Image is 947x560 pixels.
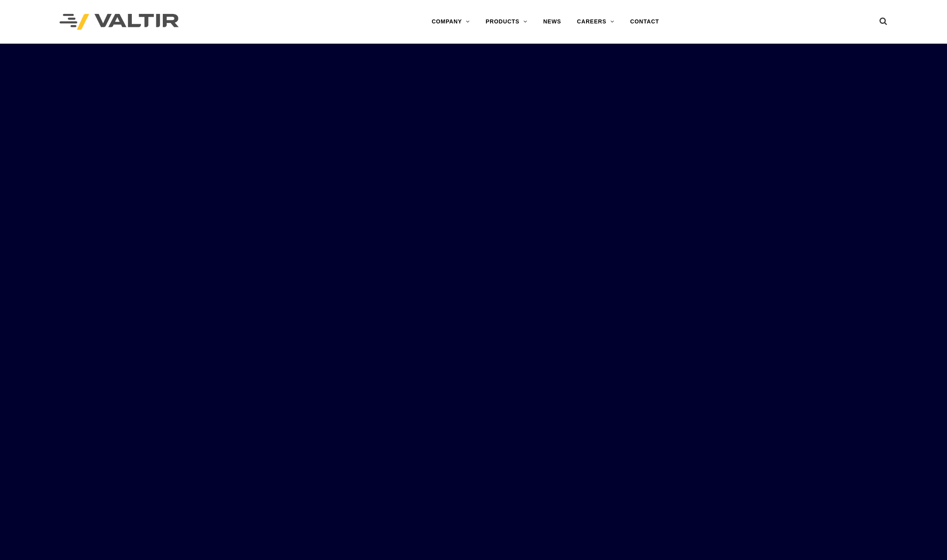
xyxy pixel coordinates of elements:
a: CONTACT [622,14,667,30]
a: CAREERS [569,14,622,30]
a: COMPANY [424,14,478,30]
a: NEWS [535,14,569,30]
a: PRODUCTS [478,14,535,30]
img: Valtir [60,14,179,30]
